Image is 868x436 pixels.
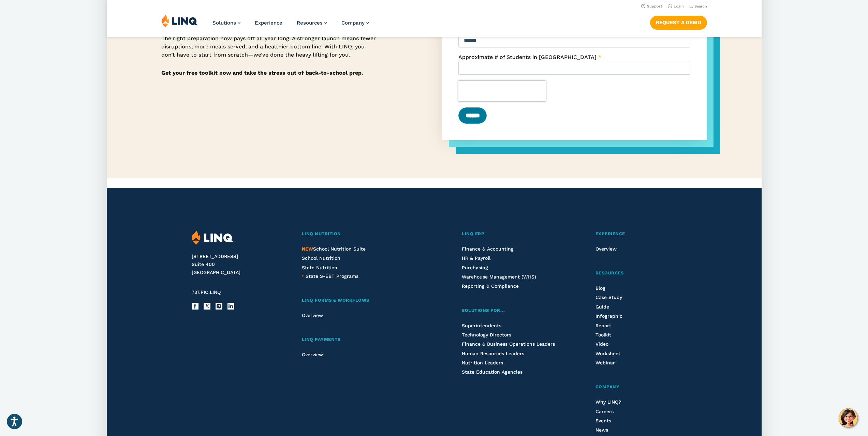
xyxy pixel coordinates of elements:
[341,20,369,26] a: Company
[204,303,210,310] a: X
[306,272,358,280] a: State S-EBT Programs
[302,255,340,261] a: School Nutrition
[302,313,323,318] a: Overview
[641,4,662,9] a: Support
[595,351,620,356] a: Worksheet
[595,295,622,300] a: Case Study
[192,289,221,295] span: 737.PIC.LINQ
[595,427,608,433] a: News
[302,246,366,252] a: NEWSchool Nutrition Suite
[306,273,358,279] span: State S-EBT Programs
[161,14,197,27] img: LINQ | K‑12 Software
[297,20,327,26] a: Resources
[192,230,233,245] img: LINQ | K‑12 Software
[595,360,615,365] a: Webinar
[462,265,488,270] a: Purchasing
[255,20,282,26] a: Experience
[462,332,511,337] a: Technology Directors
[302,265,337,270] a: State Nutrition
[212,20,240,26] a: Solutions
[595,230,676,238] a: Experience
[227,303,234,310] a: LinkedIn
[216,303,222,310] a: Instagram
[595,399,621,405] a: Why LINQ?
[302,230,426,238] a: LINQ Nutrition
[192,253,285,277] address: [STREET_ADDRESS] Suite 400 [GEOGRAPHIC_DATA]
[462,231,484,236] span: LINQ ERP
[212,20,236,26] span: Solutions
[694,4,707,9] span: Search
[595,384,620,389] span: Company
[462,255,490,261] a: HR & Payroll
[650,14,707,29] nav: Button Navigation
[650,16,707,29] a: Request a Demo
[462,341,555,347] a: Finance & Business Operations Leaders
[458,81,546,101] iframe: reCAPTCHA
[302,336,426,343] a: LINQ Payments
[595,304,609,310] a: Guide
[161,34,379,59] p: The right preparation now pays off all year long. A stronger launch means fewer disruptions, more...
[341,20,365,26] span: Company
[462,351,524,356] a: Human Resources Leaders
[462,283,519,289] a: Reporting & Compliance
[595,270,624,275] span: Resources
[462,230,560,238] a: LINQ ERP
[462,369,523,375] a: State Education Agencies
[302,246,313,252] span: NEW
[595,323,611,328] a: Report
[302,231,341,236] span: LINQ Nutrition
[462,246,514,252] a: Finance & Accounting
[595,341,608,347] a: Video
[302,298,369,303] span: LINQ Forms & Workflows
[595,246,617,252] a: Overview
[302,352,323,357] a: Overview
[689,4,707,9] button: Open Search Bar
[462,360,503,365] a: Nutrition Leaders
[107,2,762,10] nav: Utility Navigation
[595,270,676,277] a: Resources
[458,54,597,60] span: Approximate # of Students in [GEOGRAPHIC_DATA]
[839,408,858,427] button: Hello, have a question? Let’s chat.
[462,274,536,280] a: Warehouse Management (WHS)
[667,4,683,9] a: Login
[161,70,363,76] strong: Get your free toolkit now and take the stress out of back-to-school prep.
[462,323,501,328] a: Superintendents
[302,246,366,252] span: School Nutrition Suite
[595,332,611,337] span: Toolkit
[302,337,341,342] span: LINQ Payments
[595,418,611,423] a: Events
[595,384,676,391] a: Company
[595,313,622,319] a: Infographic
[297,20,323,26] span: Resources
[192,303,198,310] a: Facebook
[595,285,605,291] a: Blog
[595,409,614,414] a: Careers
